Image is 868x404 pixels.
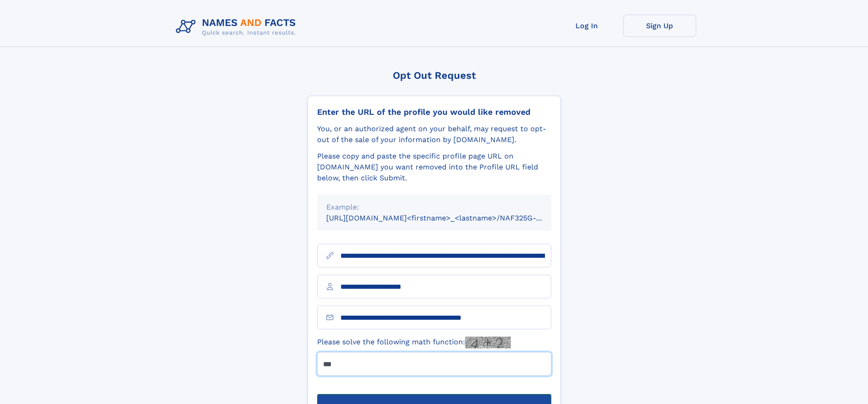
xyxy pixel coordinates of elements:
[317,123,551,145] div: You, or an authorized agent on your behalf, may request to opt-out of the sale of your informatio...
[317,337,511,348] label: Please solve the following math function:
[623,15,696,37] a: Sign Up
[317,107,551,117] div: Enter the URL of the profile you would like removed
[317,151,551,184] div: Please copy and paste the specific profile page URL on [DOMAIN_NAME] you want removed into the Pr...
[172,15,303,39] img: Logo Names and Facts
[326,202,542,213] div: Example:
[550,15,623,37] a: Log In
[326,214,569,222] small: [URL][DOMAIN_NAME]<firstname>_<lastname>/NAF325G-xxxxxxxx
[308,70,561,81] div: Opt Out Request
